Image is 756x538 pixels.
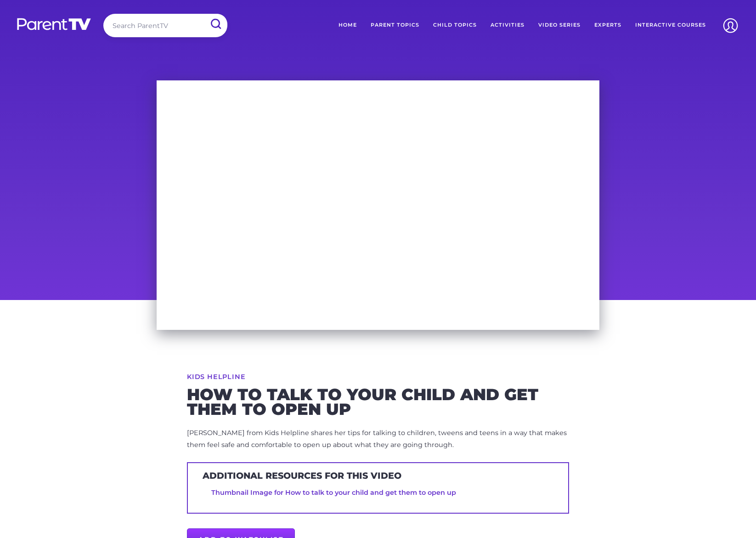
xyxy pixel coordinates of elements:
a: Activities [484,14,531,37]
a: Interactive Courses [628,14,713,37]
a: Parent Topics [364,14,426,37]
a: Kids Helpline [187,374,245,380]
a: Child Topics [426,14,484,37]
img: parenttv-logo-white.4c85aaf.svg [16,17,92,31]
a: Home [332,14,364,37]
a: Thumbnail Image for How to talk to your child and get them to open up [211,488,456,497]
a: Experts [587,14,628,37]
h2: How to talk to your child and get them to open up [187,387,569,416]
input: Search ParentTV [103,14,227,37]
input: Submit [203,14,227,34]
p: [PERSON_NAME] from Kids Helpline shares her tips for talking to children, tweens and teens in a w... [187,427,569,451]
a: Video Series [531,14,587,37]
img: Account [719,14,742,37]
h3: Additional resources for this video [203,470,401,481]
